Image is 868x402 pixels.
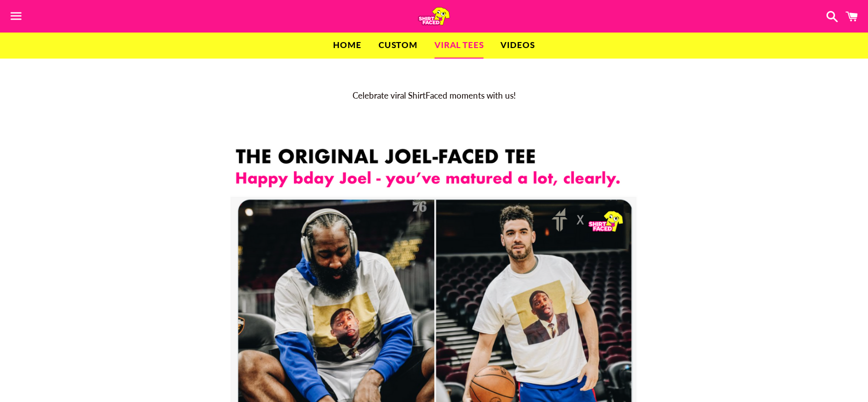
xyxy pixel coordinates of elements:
[418,7,450,26] img: ShirtFaced
[371,33,425,58] a: Custom
[325,33,368,58] a: Home
[427,33,491,58] a: Viral Tees
[493,33,542,58] a: Videos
